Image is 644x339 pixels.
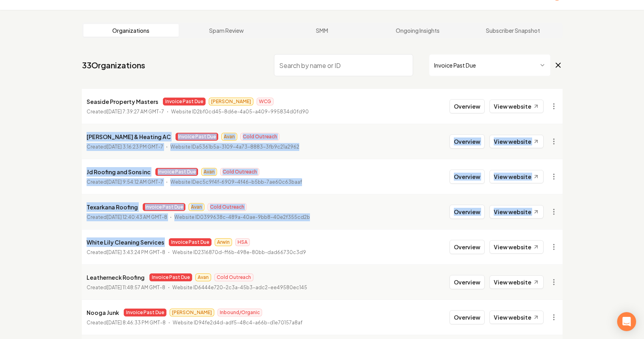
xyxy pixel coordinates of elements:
[173,319,302,327] p: Website ID 94fe2d4d-adf5-48c4-a66b-d1e70157a8af
[489,205,544,218] a: View website
[83,24,179,37] a: Organizations
[87,237,164,247] p: White Lily Cleaning Services
[221,133,237,141] span: Avan
[107,284,165,290] time: [DATE] 11:48:57 AM GMT-8
[489,240,544,254] a: View website
[179,24,274,37] a: Spam Review
[189,203,204,211] span: Avan
[217,309,262,316] span: Inbound/Organic
[163,98,206,105] span: Invoice Past Due
[124,309,166,316] span: Invoice Past Due
[274,24,370,37] a: SMM
[240,133,280,141] span: Cold Outreach
[449,169,485,184] button: Overview
[220,168,259,176] span: Cold Outreach
[370,24,465,37] a: Ongoing Insights
[174,213,310,221] p: Website ID 0399638c-489a-40ae-9bb8-40e2f355cd2b
[489,275,544,289] a: View website
[449,275,485,289] button: Overview
[82,60,145,71] a: 33Organizations
[449,99,485,113] button: Overview
[107,144,163,150] time: [DATE] 3:16:23 PM GMT-7
[87,167,151,177] p: Jd Roofing and Sons inc
[449,240,485,254] button: Overview
[170,309,214,316] span: [PERSON_NAME]
[143,203,185,211] span: Invoice Past Due
[172,284,307,292] p: Website ID 6444e720-2c3a-45b3-adc2-ee49580ec145
[274,54,413,76] input: Search by name or ID
[87,308,119,317] p: Nooga Junk
[449,205,485,219] button: Overview
[149,273,192,281] span: Invoice Past Due
[214,273,253,281] span: Cold Outreach
[170,178,302,186] p: Website ID ec5c9f4f-6909-4f46-b5bb-7ae60c63baaf
[195,273,211,281] span: Avan
[107,214,167,220] time: [DATE] 12:40:43 AM GMT-8
[208,203,247,211] span: Cold Outreach
[169,238,212,246] span: Invoice Past Due
[489,170,544,183] a: View website
[87,319,166,327] p: Created
[107,179,163,185] time: [DATE] 9:54:12 AM GMT-7
[87,284,165,292] p: Created
[449,134,485,149] button: Overview
[87,249,165,256] p: Created
[171,108,309,116] p: Website ID 2bf0cd45-8d6e-4a05-a409-995834d0fd90
[176,133,218,141] span: Invoice Past Due
[215,238,232,246] span: Arwin
[107,109,164,115] time: [DATE] 7:39:27 AM GMT-7
[87,132,171,141] p: [PERSON_NAME] & Heating AC
[489,100,544,113] a: View website
[170,143,299,151] p: Website ID a5361b5a-3109-4a73-8883-3fb9c21a2962
[87,178,163,186] p: Created
[617,312,636,331] div: Open Intercom Messenger
[489,311,544,324] a: View website
[257,98,274,105] span: WCG
[449,310,485,324] button: Overview
[201,168,217,176] span: Avan
[87,108,164,116] p: Created
[235,238,250,246] span: HSA
[172,249,306,256] p: Website ID 2316870d-ff6b-498e-80bb-dad66730c3d9
[87,97,158,106] p: Seaside Property Masters
[465,24,561,37] a: Subscriber Snapshot
[107,320,166,326] time: [DATE] 8:46:33 PM GMT-8
[87,143,163,151] p: Created
[489,135,544,148] a: View website
[87,202,138,212] p: Texarkana Roofing
[155,168,198,176] span: Invoice Past Due
[107,249,165,255] time: [DATE] 3:43:24 PM GMT-8
[87,213,167,221] p: Created
[209,98,253,105] span: [PERSON_NAME]
[87,273,145,282] p: Leatherneck Roofing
